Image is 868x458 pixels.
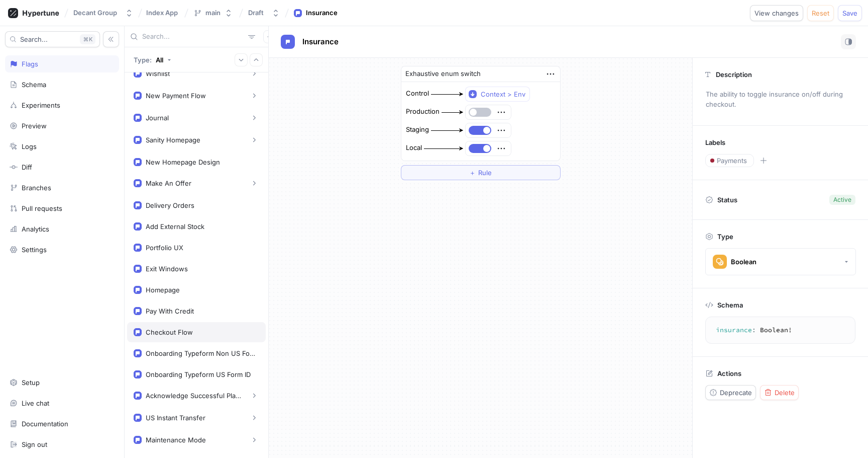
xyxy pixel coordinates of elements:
span: Search... [20,36,48,42]
div: Schema [22,81,46,89]
div: New Homepage Design [146,158,220,166]
button: Deprecate [705,385,756,400]
div: Documentation [22,420,68,428]
div: Production [406,107,440,117]
div: New Payment Flow [146,92,206,100]
div: Experiments [22,101,60,109]
div: Sign out [22,440,47,448]
div: Diff [22,163,32,171]
button: Reset [807,5,834,21]
div: US Instant Transfer [146,414,205,422]
span: Save [842,10,857,16]
button: Save [838,5,862,21]
div: Local [406,143,422,153]
a: Documentation [5,415,119,432]
span: Rule [478,170,492,176]
div: Branches [22,184,51,192]
p: Type [717,233,733,241]
button: Search...K [5,31,100,47]
div: Sanity Homepage [146,136,200,144]
div: Insurance [306,8,338,18]
div: Add External Stock [146,222,204,231]
div: Pull requests [22,204,62,212]
button: Payments [705,154,754,167]
p: Type: [134,56,152,64]
button: Boolean [705,248,856,275]
div: Analytics [22,225,49,233]
span: Index App [146,9,178,16]
div: Acknowledge Successful Plaid Payment [146,392,241,400]
div: Control [406,89,429,99]
span: Delete [775,390,795,396]
div: Exit Windows [146,265,188,273]
div: Onboarding Typeform Non US Form ID [146,349,255,357]
div: Maintenance Mode [146,436,206,444]
div: Preview [22,122,47,130]
p: Actions [717,369,741,377]
span: View changes [754,10,799,16]
span: Insurance [302,38,339,46]
div: Make An Offer [146,179,191,187]
p: Status [717,193,737,207]
button: Expand all [235,53,248,66]
div: Exhaustive enum switch [405,69,481,79]
div: All [156,56,163,64]
div: Settings [22,246,47,254]
p: Labels [705,138,725,146]
button: Decant Group [69,5,137,21]
span: ＋ [469,170,476,176]
div: Journal [146,114,169,122]
div: Setup [22,378,40,387]
button: View changes [750,5,803,21]
div: Onboarding Typeform US Form ID [146,370,251,378]
button: Draft [244,5,284,21]
div: Homepage [146,286,180,294]
div: Delivery Orders [146,201,194,209]
button: Delete [760,385,799,400]
div: Context > Env [481,90,525,99]
div: Decant Group [73,9,117,17]
div: Pay With Credit [146,307,194,315]
span: Payments [717,158,747,164]
div: K [80,34,95,44]
input: Search... [142,32,244,42]
span: Reset [812,10,829,16]
button: Context > Env [465,87,530,102]
div: Wishlist [146,69,170,78]
textarea: insurance: Boolean! [710,321,851,339]
p: Schema [717,301,743,309]
div: Boolean [731,258,756,266]
div: Logs [22,142,37,150]
div: Active [833,195,851,204]
div: Live chat [22,399,49,407]
div: Checkout Flow [146,328,193,336]
span: Deprecate [720,390,752,396]
div: Portfolio UX [146,244,183,252]
div: Flags [22,60,38,68]
div: main [205,9,221,17]
button: ＋Rule [401,165,561,180]
div: Staging [406,125,429,135]
p: Description [716,70,752,79]
div: Draft [248,9,264,17]
p: The ability to toggle insurance on/off during checkout. [701,86,859,113]
button: Type: All [130,51,175,68]
button: main [189,5,237,21]
button: Collapse all [250,53,263,66]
